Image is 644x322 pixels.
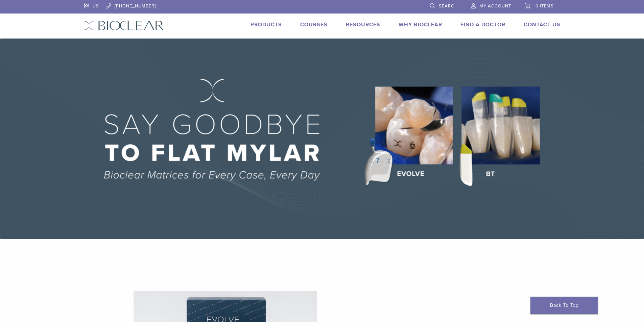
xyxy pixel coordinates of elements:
[535,3,554,9] span: 0 items
[346,21,380,28] a: Resources
[530,297,598,314] a: Back To Top
[460,21,505,28] a: Find A Doctor
[84,21,164,30] img: Bioclear
[524,21,560,28] a: Contact Us
[399,21,442,28] a: Why Bioclear
[439,3,458,9] span: Search
[300,21,328,28] a: Courses
[479,3,511,9] span: My Account
[251,21,282,28] a: Products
